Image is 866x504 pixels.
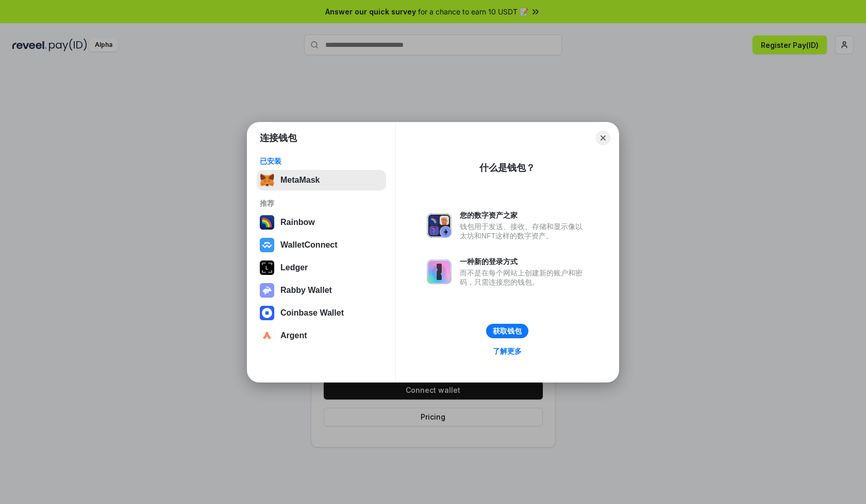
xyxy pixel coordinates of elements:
[487,344,528,358] a: 了解更多
[493,346,522,356] div: 了解更多
[280,218,315,227] div: Rainbow
[260,132,297,144] h1: 连接钱包
[280,331,307,340] div: Argent
[280,263,308,272] div: Ledger
[257,170,386,190] button: MetaMask
[280,308,344,318] div: Coinbase Wallet
[260,215,274,230] img: svg+xml,%3Csvg%20width%3D%22120%22%20height%3D%22120%22%20viewBox%3D%220%200%20120%20120%22%20fil...
[260,328,274,343] img: svg+xml,%3Csvg%20width%3D%2228%22%20height%3D%2228%22%20viewBox%3D%220%200%2028%2028%22%20fill%3D...
[260,306,274,320] img: svg+xml,%3Csvg%20width%3D%2228%22%20height%3D%2228%22%20viewBox%3D%220%200%2028%2028%22%20fill%3D...
[260,199,383,208] div: 推荐
[260,173,274,187] img: svg+xml,%3Csvg%20fill%3D%22none%22%20height%3D%2233%22%20viewBox%3D%220%200%2035%2033%22%20width%...
[260,260,274,275] img: svg+xml,%3Csvg%20xmlns%3D%22http%3A%2F%2Fwww.w3.org%2F2000%2Fsvg%22%20width%3D%2228%22%20height%3...
[427,259,452,284] img: svg+xml,%3Csvg%20xmlns%3D%22http%3A%2F%2Fwww.w3.org%2F2000%2Fsvg%22%20fill%3D%22none%22%20viewBox...
[493,326,522,336] div: 获取钱包
[257,257,386,278] button: Ledger
[427,213,452,238] img: svg+xml,%3Csvg%20xmlns%3D%22http%3A%2F%2Fwww.w3.org%2F2000%2Fsvg%22%20fill%3D%22none%22%20viewBox...
[280,176,320,185] div: MetaMask
[260,238,274,252] img: svg+xml,%3Csvg%20width%3D%2228%22%20height%3D%2228%22%20viewBox%3D%220%200%2028%2028%22%20fill%3D...
[257,280,386,301] button: Rabby Wallet
[280,286,332,295] div: Rabby Wallet
[479,162,535,174] div: 什么是钱包？
[257,325,386,346] button: Argent
[460,211,588,220] div: 您的数字资产之家
[596,131,610,145] button: Close
[257,303,386,323] button: Coinbase Wallet
[460,268,588,287] div: 而不是在每个网站上创建新的账户和密码，只需连接您的钱包。
[257,212,386,233] button: Rainbow
[460,257,588,266] div: 一种新的登录方式
[257,235,386,255] button: WalletConnect
[460,222,588,240] div: 钱包用于发送、接收、存储和显示像以太坊和NFT这样的数字资产。
[280,240,338,250] div: WalletConnect
[260,157,383,166] div: 已安装
[486,324,528,338] button: 获取钱包
[260,283,274,298] img: svg+xml,%3Csvg%20xmlns%3D%22http%3A%2F%2Fwww.w3.org%2F2000%2Fsvg%22%20fill%3D%22none%22%20viewBox...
